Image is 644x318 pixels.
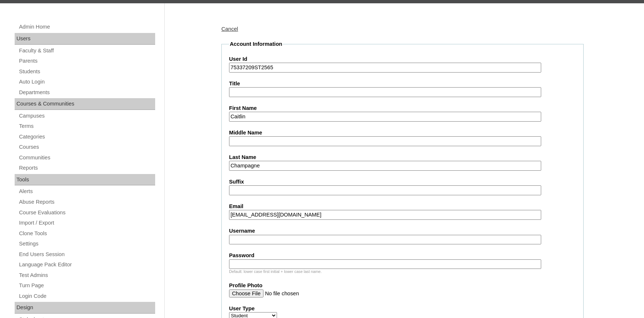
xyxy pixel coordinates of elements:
[229,282,576,289] label: Profile Photo
[18,218,155,228] a: Import / Export
[18,153,155,162] a: Communities
[18,88,155,97] a: Departments
[18,77,155,86] a: Auto Login
[229,203,576,210] label: Email
[18,292,155,301] a: Login Code
[18,111,155,121] a: Campuses
[15,98,155,110] div: Courses & Communities
[18,208,155,217] a: Course Evaluations
[229,55,576,63] label: User Id
[18,67,155,76] a: Students
[15,33,155,45] div: Users
[229,104,576,112] label: First Name
[18,229,155,238] a: Clone Tools
[229,305,576,313] label: User Type
[18,250,155,259] a: End Users Session
[18,143,155,152] a: Courses
[18,239,155,248] a: Settings
[229,80,576,88] label: Title
[18,271,155,280] a: Test Admins
[229,227,576,235] label: Username
[18,187,155,196] a: Alerts
[15,174,155,186] div: Tools
[18,132,155,141] a: Categories
[221,26,238,32] a: Cancel
[18,22,155,32] a: Admin Home
[18,260,155,269] a: Language Pack Editor
[229,40,283,48] legend: Account Information
[18,122,155,131] a: Terms
[229,252,576,259] label: Password
[15,302,155,314] div: Design
[229,129,576,137] label: Middle Name
[18,197,155,207] a: Abuse Reports
[229,269,576,274] div: Default: lower case first initial + lower case last name.
[18,46,155,55] a: Faculty & Staff
[18,281,155,290] a: Turn Page
[18,163,155,173] a: Reports
[229,154,576,161] label: Last Name
[18,56,155,66] a: Parents
[229,178,576,186] label: Suffix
